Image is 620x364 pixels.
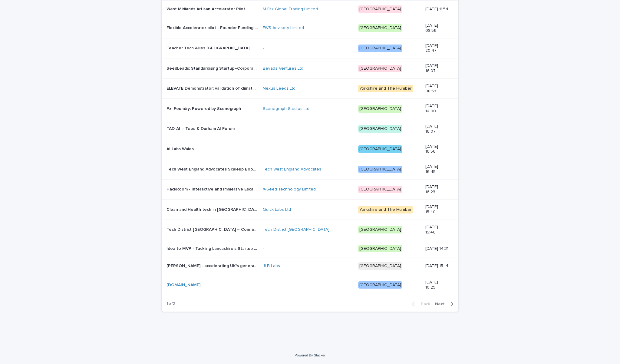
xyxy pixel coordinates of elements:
[358,262,402,270] div: [GEOGRAPHIC_DATA]
[425,63,449,74] p: [DATE] 16:07
[263,25,304,31] a: FWS Advisory Limited
[167,24,259,31] p: Flexible Accelerator pilot - Founder Funding Groups
[162,139,458,159] tr: AI Labs WalesAI Labs Wales -[GEOGRAPHIC_DATA][DATE] 16:56
[358,65,402,72] div: [GEOGRAPHIC_DATA]
[433,301,458,307] button: Next
[425,164,449,174] p: [DATE] 16:45
[162,220,458,240] tr: Tech District [GEOGRAPHIC_DATA] – Connecting The Counties Tech EcosystemsTech District [GEOGRAPHI...
[358,186,402,193] div: [GEOGRAPHIC_DATA]
[167,65,259,71] p: SeedLeads: Standardising Startup–Corporate Procurement with Built-In Commercial Validation
[167,125,236,131] p: TAD-AI – Tees & Durham AI Forum
[358,281,402,289] div: [GEOGRAPHIC_DATA]
[263,126,353,131] p: -
[263,86,295,91] a: Nexus Leeds Ltd
[425,280,449,290] p: [DATE] 10:29
[425,43,449,54] p: [DATE] 20:47
[162,38,458,58] tr: Teacher Tech Allies [GEOGRAPHIC_DATA]Teacher Tech Allies [GEOGRAPHIC_DATA] -[GEOGRAPHIC_DATA][DAT...
[162,159,458,180] tr: Tech West England Advocates Scaleup Booster – Accelerating South West Tech GrowthTech West Englan...
[162,58,458,79] tr: SeedLeads: Standardising Startup–Corporate Procurement with Built-In Commercial ValidationSeedLea...
[167,5,246,12] p: West Midlands Artisan Accelerator Pilot
[167,206,259,212] p: Clean and Health tech in [GEOGRAPHIC_DATA]
[358,125,402,133] div: [GEOGRAPHIC_DATA]
[425,225,449,235] p: [DATE] 15:46
[263,106,309,111] a: Scenegraph Studios Ltd
[425,184,449,195] p: [DATE] 16:23
[435,302,448,306] span: Next
[425,124,449,134] p: [DATE] 16:07
[358,166,402,173] div: [GEOGRAPHIC_DATA]
[358,5,402,13] div: [GEOGRAPHIC_DATA]
[417,302,430,306] span: Back
[162,119,458,139] tr: TAD-AI – Tees & Durham AI ForumTAD-AI – Tees & Durham AI Forum -[GEOGRAPHIC_DATA][DATE] 16:07
[263,167,321,172] a: Tech West England Advocates
[358,85,413,92] div: Yorkshire and The Humber
[425,84,449,94] p: [DATE] 08:53
[167,166,259,172] p: Tech West England Advocates Scaleup Booster – Accelerating South West Tech Growth
[167,262,259,269] p: Critical Mass - accelerating UK's generational resilience - a dual use defence community
[167,186,259,192] p: HackRoom - Interactive and Immersive Escape Room for Cyber Skills
[425,263,449,269] p: [DATE] 15:14
[358,226,402,233] div: [GEOGRAPHIC_DATA]
[162,1,458,18] tr: West Midlands Artisan Accelerator PilotWest Midlands Artisan Accelerator Pilot M Fitz Global Trad...
[425,204,449,215] p: [DATE] 15:40
[167,283,200,287] a: [DOMAIN_NAME]
[263,263,280,269] a: JLB Labs
[162,18,458,38] tr: Flexible Accelerator pilot - Founder Funding GroupsFlexible Accelerator pilot - Founder Funding G...
[263,7,318,12] a: M Fitz Global Trading Limited
[358,24,402,32] div: [GEOGRAPHIC_DATA]
[167,145,195,152] p: AI Labs Wales
[263,66,303,71] a: Bevada Ventures Ltd
[358,105,402,113] div: [GEOGRAPHIC_DATA]
[162,179,458,200] tr: HackRoom - Interactive and Immersive Escape Room for Cyber SkillsHackRoom - Interactive and Immer...
[425,7,449,12] p: [DATE] 11:54
[263,207,291,212] a: Quick Labs Ltd
[263,283,353,288] p: -
[295,353,325,357] a: Powered By Stacker
[407,301,433,307] button: Back
[358,245,402,253] div: [GEOGRAPHIC_DATA]
[425,144,449,154] p: [DATE] 16:56
[425,104,449,114] p: [DATE] 14:00
[263,187,316,192] a: X-Seed Technology Limited
[162,257,458,275] tr: [PERSON_NAME] - accelerating UK's generational resilience - a dual use defence community[PERSON_N...
[162,78,458,99] tr: ELEVATE Demonstrator: validation of climate tech solutions with real customersELEVATE Demonstrato...
[263,147,353,152] p: -
[425,246,449,251] p: [DATE] 14:31
[167,245,259,251] p: Idea to MVP - Tackling Lancashire’s Startup Shortage Through FE-Led Innovation
[425,23,449,33] p: [DATE] 08:56
[167,105,242,111] p: Pxl-Foundry: Powered by Scenegraph
[162,200,458,220] tr: Clean and Health tech in [GEOGRAPHIC_DATA]Clean and Health tech in [GEOGRAPHIC_DATA] Quick Labs L...
[263,227,329,232] a: Tech District [GEOGRAPHIC_DATA]
[162,296,180,311] p: 1 of 2
[167,226,259,232] p: Tech District Cumbria – Connecting The Counties Tech Ecosystems
[358,45,402,52] div: [GEOGRAPHIC_DATA]
[167,45,251,51] p: Teacher Tech Allies [GEOGRAPHIC_DATA]
[263,246,353,251] p: -
[358,206,413,213] div: Yorkshire and The Humber
[162,99,458,119] tr: Pxl-Foundry: Powered by ScenegraphPxl-Foundry: Powered by Scenegraph Scenegraph Studios Ltd [GEOG...
[358,145,402,153] div: [GEOGRAPHIC_DATA]
[263,46,353,51] p: -
[167,85,259,91] p: ELEVATE Demonstrator: validation of climate tech solutions with real customers
[162,240,458,257] tr: Idea to MVP - Tackling Lancashire’s Startup Shortage Through FE-Led InnovationIdea to MVP - Tackl...
[162,275,458,295] tr: [DOMAIN_NAME] -[GEOGRAPHIC_DATA][DATE] 10:29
